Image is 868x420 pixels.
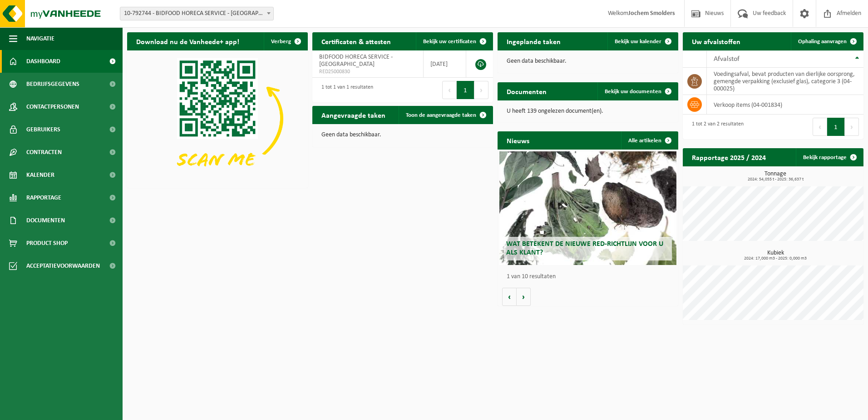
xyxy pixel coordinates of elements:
h3: Tonnage [687,171,863,182]
a: Bekijk rapportage [796,148,863,166]
a: Alle artikelen [621,131,677,150]
span: Bekijk uw certificaten [423,39,476,45]
td: [DATE] [424,50,466,78]
span: Afvalstof [714,55,740,63]
p: Geen data beschikbaar. [321,132,484,138]
h2: Ingeplande taken [498,32,570,50]
span: Bedrijfsgegevens [26,73,79,95]
span: Gebruikers [26,118,60,141]
span: 10-792744 - BIDFOOD HORECA SERVICE - BERINGEN [120,7,274,20]
button: Verberg [264,32,307,50]
span: 10-792744 - BIDFOOD HORECA SERVICE - BERINGEN [120,7,273,20]
h2: Certificaten & attesten [312,32,400,50]
span: Dashboard [26,50,60,73]
td: verkoop items (04-001834) [707,95,863,115]
span: Navigatie [26,27,54,50]
span: Documenten [26,209,65,232]
span: Verberg [271,39,291,45]
span: Bekijk uw kalender [615,39,661,45]
span: RED25000830 [319,68,416,75]
a: Ophaling aanvragen [791,32,863,50]
button: Next [474,81,488,99]
button: Previous [442,81,457,99]
h2: Uw afvalstoffen [683,32,750,50]
span: Contactpersonen [26,95,79,118]
h2: Download nu de Vanheede+ app! [127,32,248,50]
p: 1 van 10 resultaten [507,274,674,280]
button: Next [845,118,859,136]
h2: Rapportage 2025 / 2024 [683,148,775,166]
strong: Jochem Smolders [628,10,675,17]
a: Toon de aangevraagde taken [399,106,492,124]
span: BIDFOOD HORECA SERVICE - [GEOGRAPHIC_DATA] [319,54,393,68]
div: 1 tot 1 van 1 resultaten [317,80,373,100]
h2: Documenten [498,82,556,100]
span: Ophaling aanvragen [798,39,847,45]
a: Bekijk uw documenten [597,82,677,100]
span: Toon de aangevraagde taken [406,112,476,118]
button: 1 [457,81,474,99]
h3: Kubiek [687,250,863,261]
h2: Aangevraagde taken [312,106,395,124]
button: Previous [813,118,827,136]
img: Download de VHEPlus App [127,50,308,186]
div: 1 tot 2 van 2 resultaten [687,117,744,137]
span: Contracten [26,141,62,164]
span: Wat betekent de nieuwe RED-richtlijn voor u als klant? [506,240,663,256]
a: Wat betekent de nieuwe RED-richtlijn voor u als klant? [499,151,676,265]
button: Vorige [502,288,517,306]
span: Kalender [26,164,54,186]
span: Rapportage [26,186,61,209]
span: 2024: 54,055 t - 2025: 36,637 t [687,177,863,182]
a: Bekijk uw certificaten [416,32,492,50]
span: Acceptatievoorwaarden [26,255,100,277]
button: Volgende [517,288,531,306]
h2: Nieuws [498,131,538,149]
button: 1 [827,118,845,136]
span: Product Shop [26,232,68,255]
td: voedingsafval, bevat producten van dierlijke oorsprong, gemengde verpakking (exclusief glas), cat... [707,68,863,95]
a: Bekijk uw kalender [607,32,677,50]
p: U heeft 139 ongelezen document(en). [507,108,669,115]
span: 2024: 17,000 m3 - 2025: 0,000 m3 [687,256,863,261]
span: Bekijk uw documenten [605,89,661,95]
p: Geen data beschikbaar. [507,58,669,65]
